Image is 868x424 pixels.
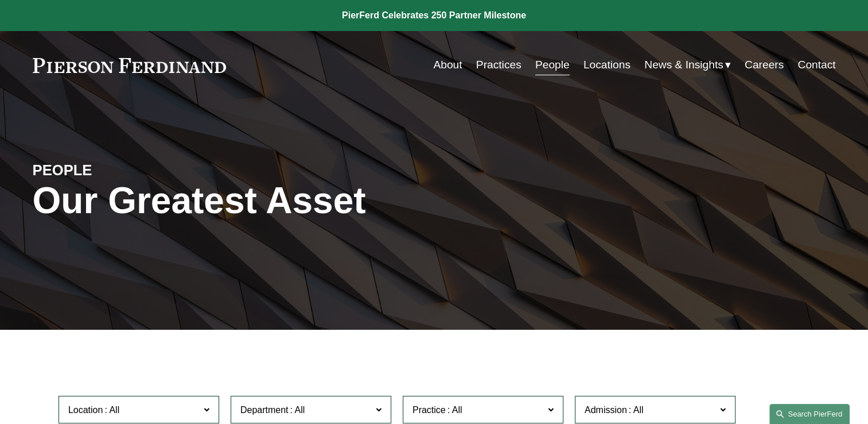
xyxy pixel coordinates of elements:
a: Contact [797,54,835,76]
h1: Our Greatest Asset [33,180,568,222]
a: Search this site [769,404,850,424]
a: About [433,54,462,76]
span: Location [68,405,103,415]
a: Practices [476,54,521,76]
a: Locations [583,54,630,76]
a: folder dropdown [644,54,731,76]
a: Careers [745,54,784,76]
a: People [535,54,570,76]
span: Department [240,405,289,415]
h4: PEOPLE [33,161,233,179]
span: Practice [412,405,446,415]
span: News & Insights [644,55,723,75]
span: Admission [585,405,627,415]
